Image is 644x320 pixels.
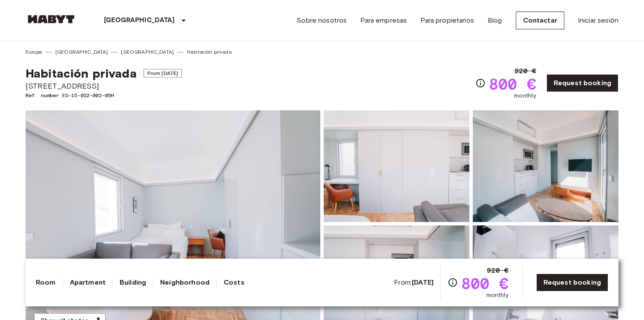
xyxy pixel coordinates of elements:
img: Picture of unit ES-15-032-002-05H [324,110,469,222]
a: Para empresas [360,15,407,26]
a: Iniciar sesión [578,15,618,26]
span: Habitación privada [26,66,137,81]
a: Neighborhood [160,277,210,288]
a: Room [36,277,56,288]
a: Contactar [516,12,564,29]
b: [DATE] [412,278,434,286]
a: Request booking [546,74,618,92]
p: [GEOGRAPHIC_DATA] [104,15,175,26]
svg: Check cost overview for full price breakdown. Please note that discounts apply to new joiners onl... [448,277,458,288]
svg: Check cost overview for full price breakdown. Please note that discounts apply to new joiners onl... [475,78,486,88]
a: Request booking [536,274,608,291]
a: Blog [488,15,502,26]
span: monthly [514,92,536,100]
span: Ref. number ES-15-032-002-05H [26,92,182,99]
span: From: [394,278,434,287]
a: Europe [26,48,42,56]
img: Habyt [26,15,77,23]
a: [GEOGRAPHIC_DATA] [55,48,108,56]
img: Picture of unit ES-15-032-002-05H [473,110,618,222]
span: 800 € [489,76,536,92]
a: Apartment [70,277,106,288]
span: 800 € [461,276,509,291]
span: 920 € [515,66,536,76]
a: Costs [224,277,244,288]
span: [STREET_ADDRESS] [26,81,182,92]
span: monthly [486,291,509,300]
a: Habitación privada [187,48,232,56]
span: From [DATE] [144,69,182,78]
a: Para propietarios [420,15,474,26]
a: Sobre nosotros [296,15,347,26]
span: 920 € [487,265,509,276]
a: [GEOGRAPHIC_DATA] [121,48,174,56]
a: Building [120,277,146,288]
